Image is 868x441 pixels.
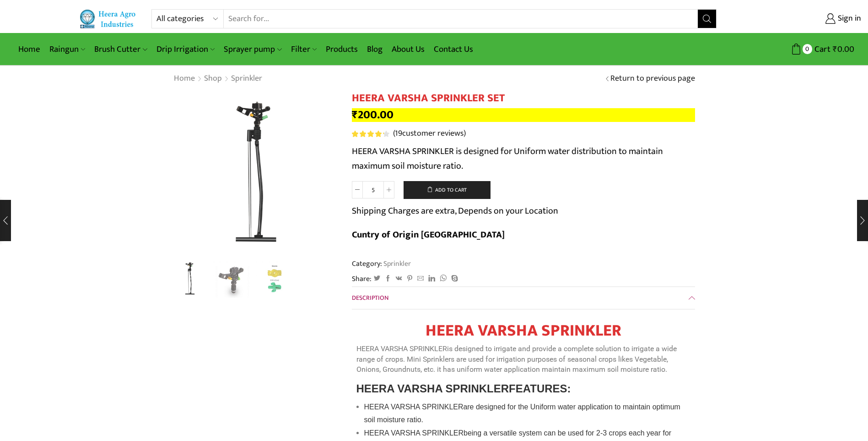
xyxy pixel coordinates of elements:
span: HEERA VARSHA SPRINKLER [364,403,464,411]
a: Shop [204,73,222,85]
a: Home [14,39,45,60]
a: 0 Cart ₹0.00 [726,41,854,58]
a: Products [321,39,362,60]
span: 0 [803,44,812,54]
nav: Breadcrumb [173,73,263,85]
span: are designed for the Uniform water application to maintain optimum soil moisture ratio. [364,403,680,424]
li: 3 / 3 [256,261,294,298]
span: Cart [812,43,830,55]
b: Cuntry of Origin [GEOGRAPHIC_DATA] [352,227,505,243]
a: Sprinkler [231,73,263,85]
strong: HEERA VARSHA SPRINKLER [426,317,621,344]
a: About Us [387,39,429,60]
a: Blog [362,39,387,60]
img: Impact Mini Sprinkler [173,92,338,257]
a: 1 [213,261,251,299]
span: Category: [352,259,411,269]
a: Contact Us [429,39,478,60]
span: Sign in [836,13,861,25]
div: Rated 4.37 out of 5 [352,131,389,137]
a: Home [173,73,195,85]
a: Brush Cutter [90,39,151,60]
span: HEERA VARSHA SPRINKLER is designed for Uniform water distribution to maintain maximum soil moistu... [352,143,663,174]
a: Description [352,287,695,309]
b: FEATURES: [509,382,571,395]
span: Share: [352,274,372,284]
span: Description [352,292,388,303]
span: HEERA VARSHA SPRINKLER [356,344,447,353]
h1: HEERA VARSHA SPRINKLER SET [352,92,695,105]
span: ₹ [833,42,837,56]
bdi: 200.00 [352,105,394,124]
input: Search for... [224,10,697,28]
a: Filter [286,39,321,60]
a: nozzle [256,261,294,299]
span: 19 [352,131,391,137]
p: Shipping Charges are extra, Depends on your Location [352,204,558,218]
span: Rated out of 5 based on customer ratings [352,131,384,137]
button: Search button [698,10,716,28]
img: Impact Mini Sprinkler [171,260,209,298]
bdi: 0.00 [833,42,854,56]
span: ₹ [352,105,358,124]
li: 2 / 3 [213,261,251,298]
li: 1 / 3 [171,261,209,298]
a: Sprinkler [382,258,411,270]
a: Return to previous page [610,73,695,85]
a: Raingun [45,39,90,60]
input: Product quantity [363,181,383,198]
span: HEERA VARSHA SPRINKLER [356,382,509,395]
span: is designed to irrigate and provide a complete solution to irrigate a wide range of crops. Mini S... [356,344,677,374]
a: Drip Irrigation [152,39,219,60]
a: (19customer reviews) [393,128,466,140]
span: HEERA VARSHA SPRINKLER [364,429,464,437]
a: Sign in [730,11,861,27]
span: 19 [395,127,402,140]
div: 1 / 3 [173,92,338,257]
a: Sprayer pump [219,39,286,60]
button: Add to cart [404,181,491,199]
